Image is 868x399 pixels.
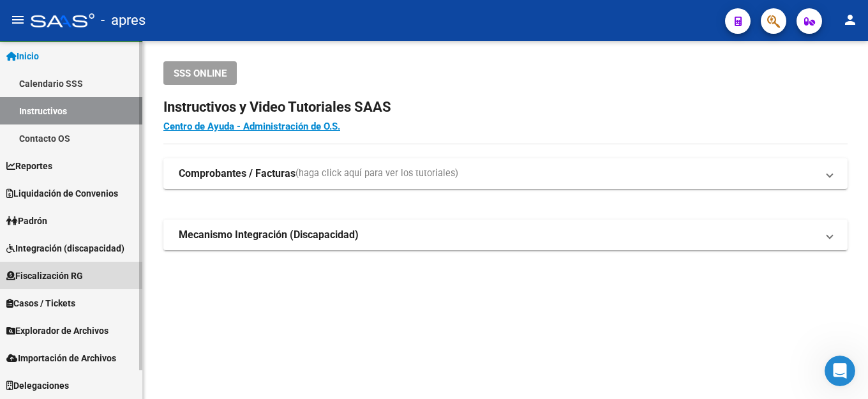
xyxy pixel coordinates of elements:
span: Integración (discapacidad) [6,241,124,255]
span: Inicio [6,49,39,63]
span: Liquidación de Convenios [6,186,118,200]
button: SSS ONLINE [163,61,237,85]
h2: Instructivos y Video Tutoriales SAAS [163,95,848,119]
span: Delegaciones [6,379,69,393]
span: Importación de Archivos [6,351,116,365]
span: - apres [101,6,146,34]
strong: Mecanismo Integración (Discapacidad) [179,228,359,242]
mat-icon: person [842,12,858,27]
span: Casos / Tickets [6,296,75,310]
span: Explorador de Archivos [6,324,108,338]
span: Reportes [6,159,52,173]
strong: Comprobantes / Facturas [179,167,296,181]
mat-icon: menu [10,12,26,27]
span: Fiscalización RG [6,269,83,283]
span: Padrón [6,214,47,228]
iframe: Intercom live chat [825,356,855,386]
span: (haga click aquí para ver los tutoriales) [296,167,458,181]
span: SSS ONLINE [174,68,227,79]
a: Centro de Ayuda - Administración de O.S. [163,121,340,132]
mat-expansion-panel-header: Mecanismo Integración (Discapacidad) [163,220,848,250]
mat-expansion-panel-header: Comprobantes / Facturas(haga click aquí para ver los tutoriales) [163,158,848,189]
